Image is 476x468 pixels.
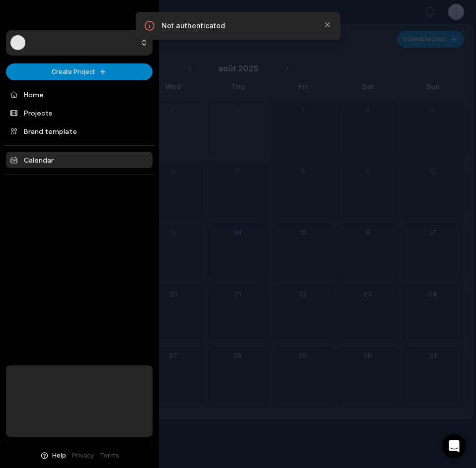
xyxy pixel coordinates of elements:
div: Open Intercom Messenger [442,434,466,458]
a: Terms [100,451,119,460]
a: Home [6,86,153,103]
span: Help [52,451,66,460]
a: Privacy [72,451,94,460]
a: Brand template [6,123,153,139]
a: Calendar [6,152,153,168]
button: Help [40,451,66,460]
button: Create Project [6,63,153,80]
a: Projects [6,105,153,121]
